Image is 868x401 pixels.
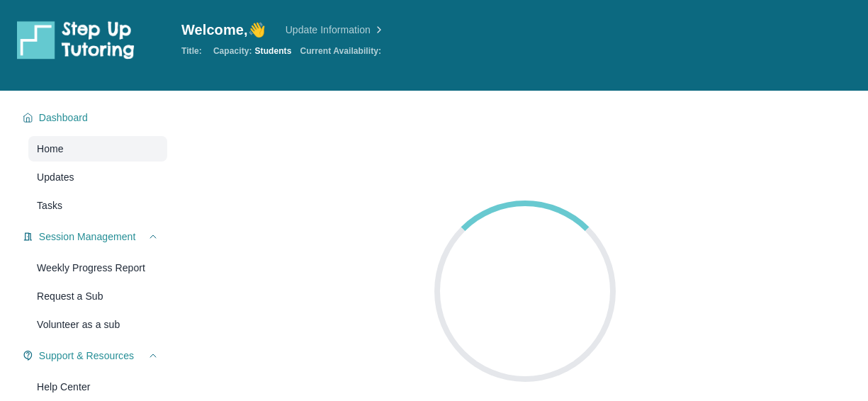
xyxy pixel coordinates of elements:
[181,45,202,57] span: Title:
[39,230,136,244] span: Session Management
[286,23,385,37] a: Update Information
[300,45,381,57] span: Current Availability:
[33,349,159,363] button: Support & Resources
[28,164,167,190] a: Updates
[37,198,62,213] span: Tasks
[37,170,74,184] span: Updates
[181,20,266,40] span: Welcome, 👋
[371,23,385,37] img: Chevron Right
[255,45,292,57] span: Students
[28,283,167,309] a: Request a Sub
[28,255,167,281] a: Weekly Progress Report
[28,312,167,337] a: Volunteer as a sub
[33,111,159,125] button: Dashboard
[28,374,167,400] a: Help Center
[28,193,167,218] a: Tasks
[33,230,159,244] button: Session Management
[37,142,64,156] span: Home
[39,349,134,363] span: Support & Resources
[39,111,88,125] span: Dashboard
[28,136,167,162] a: Home
[17,20,135,60] img: logo
[213,45,252,57] span: Capacity:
